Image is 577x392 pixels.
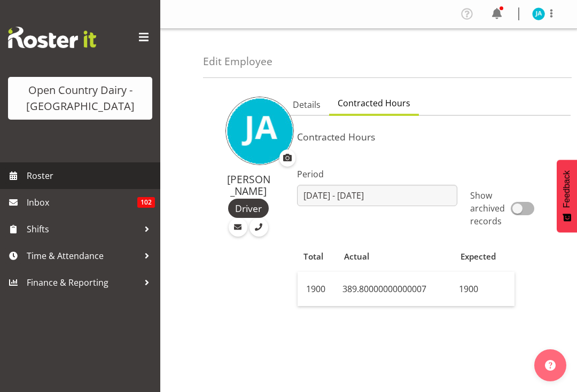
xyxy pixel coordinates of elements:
td: 1900 [455,272,514,306]
span: Show archived records [470,189,511,228]
span: Finance & Reporting [27,275,139,291]
h4: [PERSON_NAME] [225,174,271,197]
img: jeff-anderson10294.jpg [532,7,545,20]
img: jeff-anderson10294.jpg [225,97,294,165]
h4: Edit Employee [203,56,272,67]
span: Driver [235,201,262,215]
span: Feedback [562,170,572,208]
input: Click to select... [297,185,457,206]
button: Feedback - Show survey [557,160,577,232]
td: 389.80000000000007 [338,272,455,306]
span: Actual [344,250,369,263]
span: Expected [461,250,496,263]
a: Call Employee [249,218,268,237]
img: help-xxl-2.png [545,360,556,371]
span: Contracted Hours [338,97,410,109]
span: Details [293,98,321,111]
label: Period [297,168,457,181]
a: Email Employee [229,218,247,237]
span: Inbox [27,194,137,210]
img: Rosterit website logo [8,27,96,48]
span: Time & Attendance [27,248,139,264]
div: Open Country Dairy - [GEOGRAPHIC_DATA] [19,82,142,114]
span: 102 [137,197,155,208]
span: Total [303,250,323,263]
span: Roster [27,168,155,184]
td: 1900 [298,272,338,306]
span: Shifts [27,221,139,237]
h5: Contracted Hours [297,131,558,143]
